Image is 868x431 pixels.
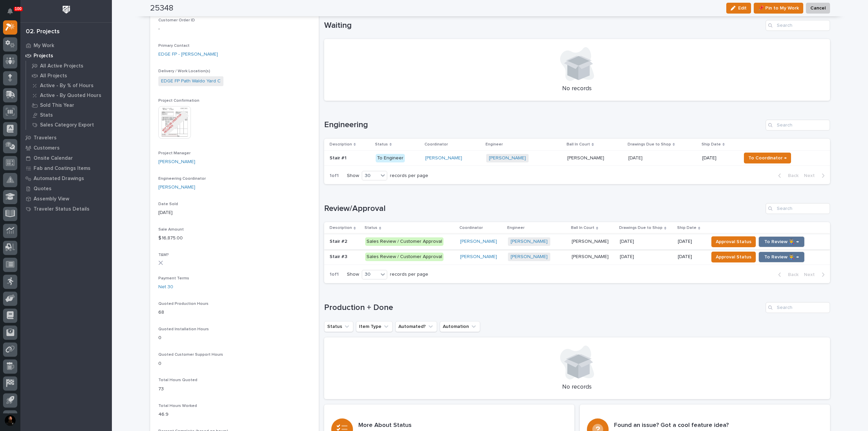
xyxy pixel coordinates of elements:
div: Search [766,20,830,31]
p: Coordinator [425,141,448,148]
a: All Active Projects [26,61,112,71]
p: [DATE] [678,239,703,244]
span: Back [784,272,798,278]
a: [PERSON_NAME] [158,158,195,165]
a: Customers [20,143,112,153]
a: Travelers [20,133,112,143]
button: Cancel [806,3,830,14]
tr: Stair #1Stair #1 To Engineer[PERSON_NAME] [PERSON_NAME] [PERSON_NAME][PERSON_NAME] [DATE][DATE] [... [324,151,830,166]
p: Status [375,141,388,148]
span: Next [804,173,819,179]
span: Delivery / Work Location(s) [158,69,210,73]
p: 100 [15,6,22,11]
h1: Engineering [324,120,763,130]
button: Status [324,321,353,332]
button: 📌 Pin to My Work [754,3,803,14]
button: Approval Status [711,252,756,262]
p: 0 [158,334,311,341]
a: [PERSON_NAME] [511,254,548,260]
p: Travelers [34,135,57,141]
p: Active - By Quoted Hours [40,93,101,99]
p: Ship Date [702,141,721,148]
p: Traveler Status Details [34,206,90,212]
span: Next [804,272,819,278]
div: 02. Projects [26,28,60,36]
a: Automated Drawings [20,173,112,183]
p: [DATE] [620,253,635,260]
p: Sales Category Export [40,122,94,128]
input: Search [766,302,830,313]
a: EDGE FP - [PERSON_NAME] [158,51,218,58]
span: 📌 Pin to My Work [758,4,799,12]
p: Show [347,272,359,277]
p: Description [330,224,352,232]
p: - [158,25,311,33]
p: Stats [40,112,53,118]
p: No records [332,384,822,391]
span: To Coordinator → [748,154,787,162]
p: Stair #2 [330,237,349,244]
span: Primary Contact [158,44,190,48]
p: Customers [34,145,60,151]
span: Quoted Installation Hours [158,327,209,331]
input: Search [766,203,830,214]
a: Traveler Status Details [20,204,112,214]
button: To Review 👨‍🏭 → [758,252,805,262]
p: 0 [158,360,311,367]
button: Edit [726,3,751,14]
span: T&M? [158,253,169,257]
button: users-avatar [3,413,17,428]
p: records per page [390,173,428,179]
span: Project Confirmation [158,99,199,103]
h1: Production + Done [324,303,763,313]
h1: Waiting [324,21,763,31]
p: 46.9 [158,411,311,418]
p: Projects [34,53,53,59]
p: [PERSON_NAME] [572,237,610,244]
a: [PERSON_NAME] [460,254,497,260]
div: 30 [362,271,378,278]
h1: Review/Approval [324,204,763,214]
p: Stair #3 [330,253,349,260]
button: Back [773,272,801,278]
a: My Work [20,40,112,51]
button: Item Type [356,321,393,332]
span: Quoted Customer Support Hours [158,353,223,357]
h2: 25348 [150,3,173,13]
p: 68 [158,309,311,316]
button: Automation [440,321,480,332]
span: Project Manager [158,151,191,155]
a: [PERSON_NAME] [158,184,195,191]
p: Automated Drawings [34,176,84,182]
p: [PERSON_NAME] [567,154,606,161]
span: Approval Status [716,253,751,261]
p: Assembly View [34,196,69,202]
a: Assembly View [20,194,112,204]
p: Active - By % of Hours [40,83,94,89]
p: Fab and Coatings Items [34,165,91,172]
a: Fab and Coatings Items [20,163,112,173]
img: Workspace Logo [60,3,73,16]
a: Quotes [20,183,112,194]
a: [PERSON_NAME] [460,239,497,244]
span: Back [784,173,798,179]
a: [PERSON_NAME] [511,239,548,244]
button: To Coordinator → [744,153,791,163]
p: [DATE] [158,209,311,216]
span: Total Hours Quoted [158,378,197,382]
span: Edit [738,5,747,11]
span: Customer Order ID [158,18,195,22]
p: Onsite Calendar [34,155,73,161]
p: 1 of 1 [324,168,344,184]
a: Stats [26,110,112,120]
button: Automated? [395,321,437,332]
p: Sold This Year [40,102,74,109]
button: To Review 👨‍🏭 → [758,236,805,247]
p: [PERSON_NAME] [572,253,610,260]
tr: Stair #3Stair #3 Sales Review / Customer Approval[PERSON_NAME] [PERSON_NAME] [PERSON_NAME][PERSON... [324,249,830,265]
h3: More About Status [358,422,518,429]
h3: Found an issue? Got a cool feature idea? [614,422,744,429]
span: Engineering Coordinator [158,177,206,181]
a: [PERSON_NAME] [489,155,526,161]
